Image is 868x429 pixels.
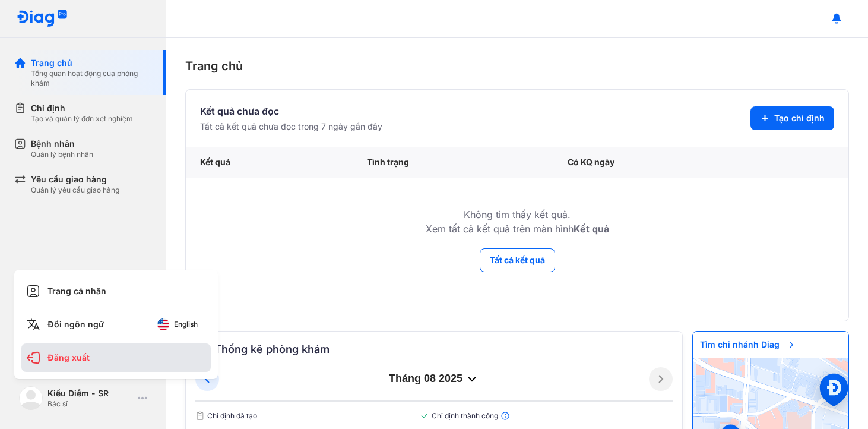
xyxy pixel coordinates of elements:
[420,411,673,421] span: Chỉ định thành công
[21,343,211,372] div: Đăng xuất
[31,57,152,69] div: Trang chủ
[47,399,133,409] div: Bác sĩ
[157,318,169,330] img: English
[200,104,382,118] div: Kết quả chưa đọc
[420,411,429,421] img: checked-green.01cc79e0.svg
[214,341,330,358] span: Thống kê phòng khám
[21,310,211,339] div: Đổi ngôn ngữ
[500,411,510,421] img: info.7e716105.svg
[195,411,205,421] img: document.50c4cfd0.svg
[574,223,609,235] b: Kết quả
[31,138,93,150] div: Bệnh nhân
[774,112,825,124] span: Tạo chỉ định
[480,248,555,272] button: Tất cả kết quả
[186,178,848,248] td: Không tìm thấy kết quả. Xem tất cả kết quả trên màn hình
[750,106,834,130] button: Tạo chỉ định
[174,320,198,329] span: English
[553,147,768,178] div: Có KQ ngày
[31,69,152,88] div: Tổng quan hoạt động của phòng khám
[219,372,649,386] div: tháng 08 2025
[186,147,353,178] div: Kết quả
[185,57,849,75] div: Trang chủ
[31,102,133,114] div: Chỉ định
[31,174,119,185] div: Yêu cầu giao hàng
[47,387,133,399] div: Kiều Diễm - SR
[693,332,803,358] span: Tìm chi nhánh Diag
[21,277,211,305] div: Trang cá nhân
[31,185,119,195] div: Quản lý yêu cầu giao hàng
[19,386,43,410] img: logo
[31,114,133,124] div: Tạo và quản lý đơn xét nghiệm
[149,315,206,334] button: English
[353,147,553,178] div: Tình trạng
[31,150,93,159] div: Quản lý bệnh nhân
[200,121,382,133] div: Tất cả kết quả chưa đọc trong 7 ngày gần đây
[17,10,68,28] img: logo
[195,411,420,421] span: Chỉ định đã tạo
